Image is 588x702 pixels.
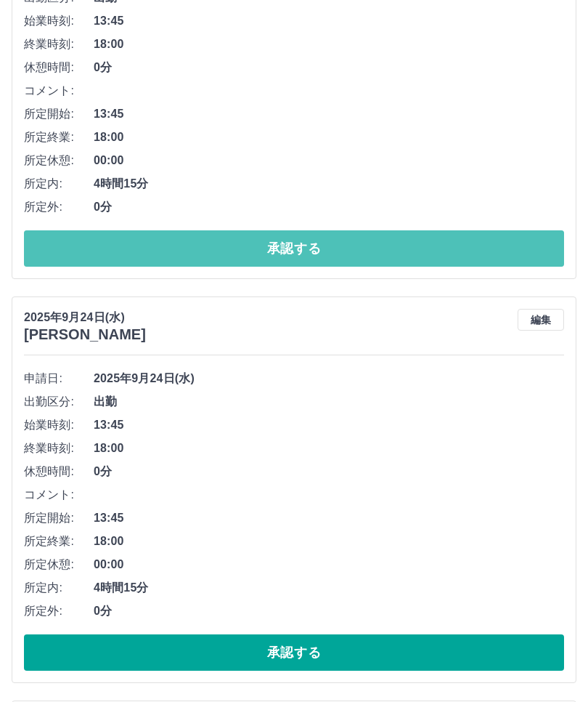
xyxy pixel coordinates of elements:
p: 2025年9月24日(水) [24,309,146,326]
button: 承認する [24,230,564,267]
span: 所定開始: [24,105,94,123]
span: 所定開始: [24,509,94,527]
span: 申請日: [24,370,94,387]
span: 所定終業: [24,533,94,550]
span: 18:00 [94,533,564,550]
span: 0分 [94,463,564,480]
button: 編集 [518,309,564,331]
span: 所定内: [24,579,94,597]
span: 0分 [94,59,564,76]
span: 始業時刻: [24,12,94,30]
span: 00:00 [94,556,564,573]
span: 18:00 [94,36,564,53]
span: 終業時刻: [24,440,94,457]
span: 13:45 [94,416,564,434]
span: 18:00 [94,129,564,146]
h3: [PERSON_NAME] [24,326,146,343]
span: 4時間15分 [94,175,564,193]
span: 出勤 [94,393,564,411]
span: 0分 [94,602,564,620]
span: コメント: [24,486,94,504]
span: 0分 [94,198,564,216]
span: 所定外: [24,602,94,620]
span: コメント: [24,82,94,100]
span: 13:45 [94,509,564,527]
span: 休憩時間: [24,59,94,76]
span: 所定終業: [24,129,94,146]
span: 13:45 [94,12,564,30]
span: 休憩時間: [24,463,94,480]
span: 2025年9月24日(水) [94,370,564,387]
span: 00:00 [94,152,564,169]
span: 所定休憩: [24,152,94,169]
span: 4時間15分 [94,579,564,597]
span: 18:00 [94,440,564,457]
span: 13:45 [94,105,564,123]
button: 承認する [24,634,564,671]
span: 所定内: [24,175,94,193]
span: 終業時刻: [24,36,94,53]
span: 始業時刻: [24,416,94,434]
span: 出勤区分: [24,393,94,411]
span: 所定外: [24,198,94,216]
span: 所定休憩: [24,556,94,573]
